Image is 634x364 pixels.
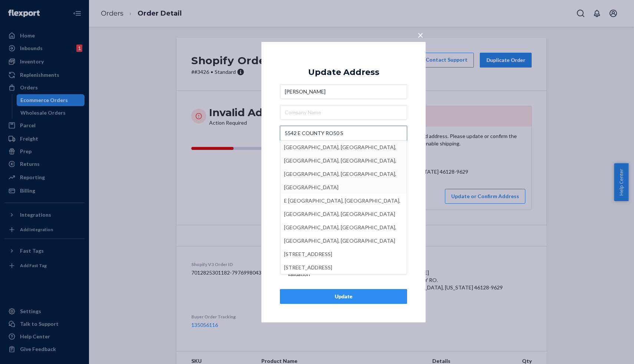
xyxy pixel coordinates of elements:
input: Company Name [280,105,407,120]
div: Update Address [308,68,379,76]
input: First & Last Name [280,84,407,99]
div: [STREET_ADDRESS] [284,247,403,261]
div: Update [286,293,401,300]
div: [STREET_ADDRESS] [284,261,403,274]
div: [GEOGRAPHIC_DATA], [GEOGRAPHIC_DATA], [GEOGRAPHIC_DATA], [GEOGRAPHIC_DATA], [GEOGRAPHIC_DATA], [G... [284,141,403,194]
div: [GEOGRAPHIC_DATA], [GEOGRAPHIC_DATA], [GEOGRAPHIC_DATA], [GEOGRAPHIC_DATA] [284,221,403,247]
div: E [GEOGRAPHIC_DATA], [GEOGRAPHIC_DATA], [GEOGRAPHIC_DATA], [GEOGRAPHIC_DATA] [284,194,403,221]
button: Update [280,289,407,304]
span: × [417,28,423,41]
input: [GEOGRAPHIC_DATA], [GEOGRAPHIC_DATA], [GEOGRAPHIC_DATA], [GEOGRAPHIC_DATA], [GEOGRAPHIC_DATA], [G... [280,126,407,141]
